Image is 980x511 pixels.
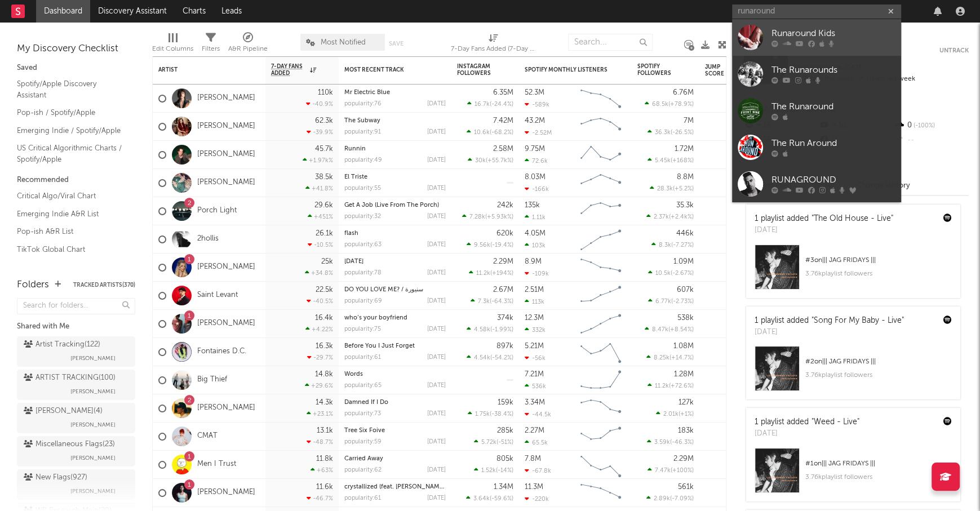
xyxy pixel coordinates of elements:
button: Save [389,41,403,47]
a: The Runarounds [732,56,901,92]
span: 10.5k [655,270,671,277]
div: +34.8 % [305,269,333,277]
div: ( ) [468,157,513,164]
span: 28.3k [657,186,673,192]
span: -2.73 % [673,299,692,305]
svg: Chart title [575,310,626,338]
a: Emerging Indie / Spotify/Apple [17,125,124,137]
div: [DATE] [755,225,893,236]
div: 74.8 [705,120,750,134]
div: 62.3k [315,117,333,125]
div: ( ) [462,213,513,220]
div: 7-Day Fans Added (7-Day Fans Added) [451,42,535,56]
div: The Run Around [771,137,895,150]
div: ( ) [468,410,513,417]
div: El Triste [344,174,446,180]
div: [DATE] [427,157,446,163]
div: 6.76M [673,89,694,96]
div: DO YOU LOVE ME? / سنيورة [344,287,446,293]
div: Recommended [17,174,135,187]
div: Edit Columns [152,42,193,56]
div: -589k [525,101,549,108]
div: 49.1 [705,148,750,162]
span: 36.3k [655,130,671,136]
div: [DATE] [427,354,446,361]
div: ( ) [645,100,694,108]
div: popularity: 76 [344,101,382,107]
span: +78.9 % [670,101,692,108]
div: 84.3 [705,233,750,246]
div: popularity: 65 [344,383,382,389]
div: popularity: 49 [344,157,382,163]
div: Words [344,371,446,377]
div: flash [344,230,446,237]
div: [DATE] [427,326,446,332]
span: -1.99 % [492,327,512,333]
a: [PERSON_NAME] [197,488,255,497]
span: 7.28k [469,214,485,220]
a: flash [344,230,358,237]
span: 9.56k [474,242,490,248]
div: 5.21M [525,343,544,350]
div: 80.5 [705,289,750,303]
svg: Chart title [575,394,626,423]
span: 8.25k [654,355,669,361]
div: # 3 on ||| JAG FRIDAYS ||| [805,254,952,267]
div: My Discovery Checklist [17,42,135,56]
a: Pop-ish A&R List [17,225,124,238]
div: 1.08M [673,343,694,350]
span: 10.6k [474,130,490,136]
div: ( ) [648,297,694,305]
a: [PERSON_NAME] [197,150,255,159]
span: 4.58k [474,327,490,333]
div: 1 playlist added [755,213,893,225]
div: 7.42M [493,117,513,125]
span: -54.2 % [492,355,512,361]
a: crystallized (feat. [PERSON_NAME]) [344,484,446,490]
a: TikTok Global Chart [17,243,124,256]
div: 1.11k [525,214,546,221]
a: Porch Light [197,206,237,216]
div: 7.21M [525,371,544,378]
div: +1.97k % [303,157,333,164]
div: 897k [496,343,513,350]
a: New Flags(927)[PERSON_NAME] [17,469,135,500]
div: [DATE] [755,327,904,338]
div: [DATE] [427,298,446,304]
span: [PERSON_NAME] [70,485,116,498]
a: ARTIST TRACKING(100)[PERSON_NAME] [17,370,135,400]
a: "The Old House - Live" [812,215,893,223]
div: Runaround Kids [771,27,895,41]
div: 2.29M [493,258,513,265]
div: Spotify Followers [637,63,677,77]
div: 45.7k [315,145,333,153]
div: 16.3k [316,343,333,350]
div: -29.7 % [307,354,333,361]
div: 127k [679,399,694,406]
div: +29.6 % [305,382,333,389]
div: popularity: 75 [344,326,381,332]
div: Most Recent Track [344,66,429,73]
div: 16.4k [315,314,333,322]
div: ARTIST TRACKING ( 100 ) [24,371,116,385]
a: Tree Six Foive [344,428,385,434]
svg: Chart title [575,282,626,310]
span: 68.5k [652,101,668,108]
span: -100 % [912,123,935,129]
div: 607k [677,286,694,294]
a: US Critical Algorithmic Charts / Spotify/Apple [17,142,124,165]
div: -10.5 % [308,241,333,248]
a: DO YOU LOVE ME? / سنيورة [344,287,423,293]
div: ( ) [645,326,694,333]
div: +23.1 % [307,410,333,417]
div: +41.8 % [305,185,333,192]
a: [PERSON_NAME] [197,178,255,188]
a: Get A Job (Live From The Porch) [344,202,439,208]
a: Artist Tracking(122)[PERSON_NAME] [17,336,135,367]
a: Runnin [344,146,366,152]
div: ( ) [467,326,513,333]
div: ( ) [650,185,694,192]
a: Runaround Kids [732,19,901,56]
span: 6.77k [655,299,671,305]
div: 73.3 [705,261,750,274]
